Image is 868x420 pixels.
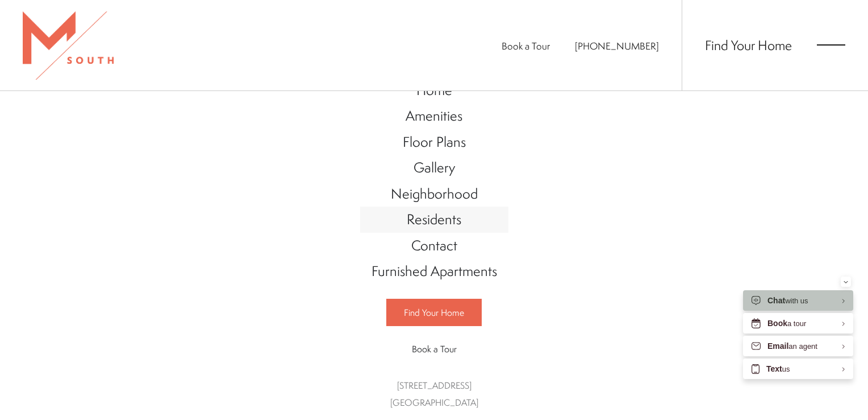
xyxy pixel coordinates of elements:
[575,39,659,53] a: Call Us at 813-570-8014
[360,233,508,259] a: Go to Contact
[23,11,114,80] img: MSouth
[386,299,482,327] a: Find Your Home
[372,261,497,281] span: Furnished Apartments
[360,129,508,155] a: Go to Floor Plans
[360,207,508,233] a: Go to Residents
[414,158,455,177] span: Gallery
[575,39,659,52] span: [PHONE_NUMBER]
[416,80,452,100] span: Home
[407,209,461,229] span: Residents
[391,184,478,203] span: Neighborhood
[404,306,464,319] span: Find Your Home
[386,336,482,363] a: Book a Tour
[360,103,508,129] a: Go to Amenities
[705,36,792,54] span: Find Your Home
[502,39,550,53] a: Book a Tour
[502,39,550,52] span: Book a Tour
[360,181,508,207] a: Go to Neighborhood
[403,132,466,151] span: Floor Plans
[705,36,792,55] a: Find Your Home
[817,40,845,50] button: Open Menu
[406,106,462,125] span: Amenities
[411,236,457,255] span: Contact
[360,155,508,181] a: Go to Gallery
[412,343,457,356] span: Book a Tour
[390,379,478,409] a: Get Directions to 5110 South Manhattan Avenue Tampa, FL 33611
[360,258,508,285] a: Go to Furnished Apartments (opens in a new tab)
